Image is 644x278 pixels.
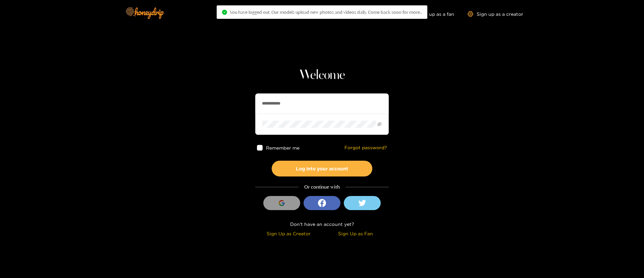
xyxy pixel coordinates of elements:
div: Sign Up as Fan [324,230,387,237]
div: Or continue with [255,183,389,191]
span: check-circle [222,10,227,15]
button: Log into your account [272,161,372,176]
span: You have logged out. Our models upload new photos and videos daily. Come back soon for more.. [230,9,422,15]
a: Sign up as a creator [468,11,523,17]
h1: Welcome [255,67,389,83]
div: Don't have an account yet? [255,220,389,228]
a: Sign up as a fan [408,11,454,17]
span: eye-invisible [377,122,382,126]
span: Remember me [266,145,300,150]
a: Forgot password? [344,145,387,151]
div: Sign Up as Creator [257,230,320,237]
